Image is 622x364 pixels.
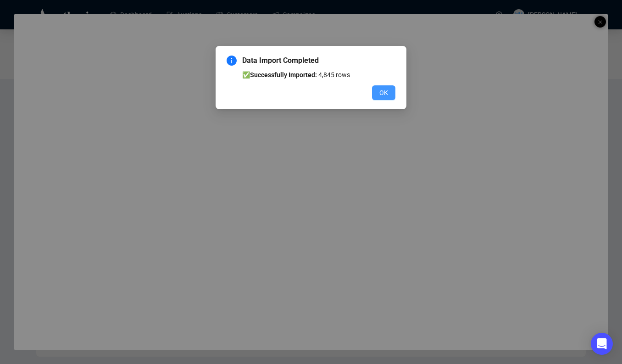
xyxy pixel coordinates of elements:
span: info-circle [227,56,237,66]
li: ✅ 4,845 rows [242,70,395,80]
div: Open Intercom Messenger [591,333,613,355]
b: Successfully Imported: [250,71,317,78]
button: OK [372,85,395,100]
span: Data Import Completed [242,55,395,66]
span: OK [379,88,388,98]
